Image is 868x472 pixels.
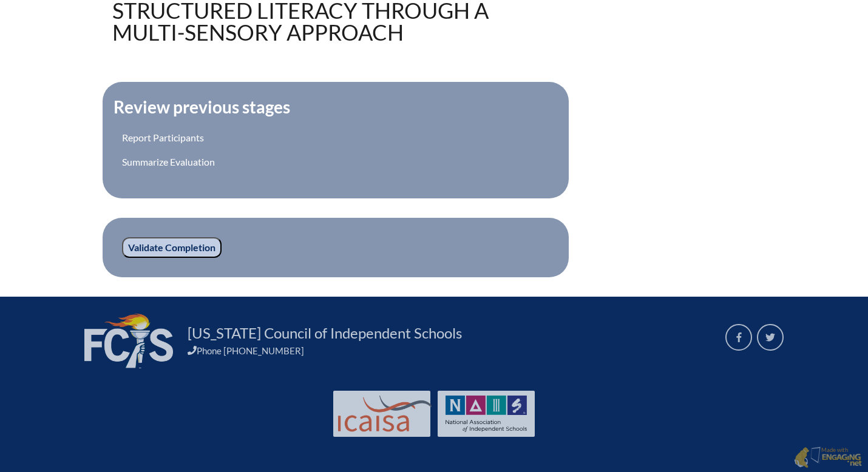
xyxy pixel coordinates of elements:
img: Engaging - Bring it online [810,447,823,464]
a: Report Participants [122,132,204,143]
img: Engaging - Bring it online [821,453,862,468]
img: FCIS_logo_white [84,314,173,368]
img: Int'l Council Advancing Independent School Accreditation logo [338,396,432,432]
a: [US_STATE] Council of Independent Schools [183,323,467,343]
p: Made with [821,447,862,469]
input: Validate Completion [122,237,222,258]
a: Made with [789,444,867,472]
legend: Review previous stages [112,96,291,117]
a: Summarize Evaluation [122,156,215,167]
img: NAIS Logo [446,396,527,432]
div: Phone [PHONE_NUMBER] [188,345,711,356]
img: Engaging - Bring it online [794,447,809,468]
